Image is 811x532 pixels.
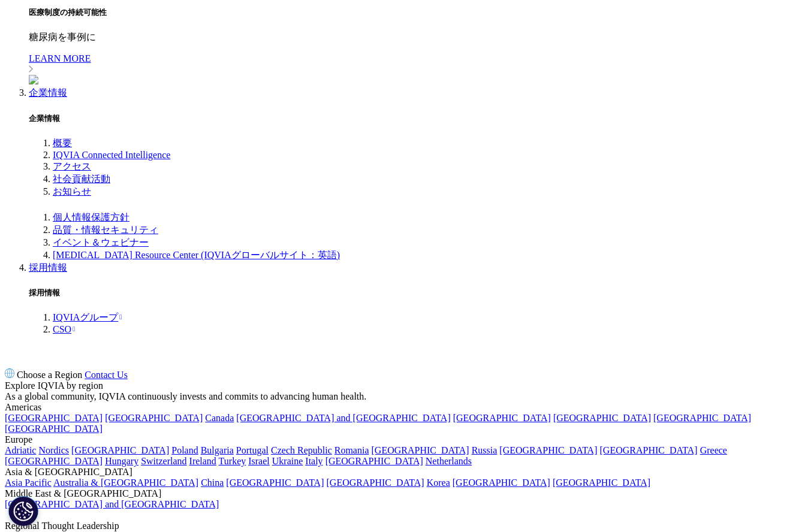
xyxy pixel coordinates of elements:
[426,456,472,466] a: Netherlands
[29,113,806,124] h5: 企業情報
[553,477,650,488] a: [GEOGRAPHIC_DATA]
[201,445,234,455] a: Bulgaria
[29,7,806,18] h5: 医療制度の持続可能性
[141,456,186,466] a: Switzerland
[236,445,269,455] a: Portugal
[53,138,72,148] a: 概要
[5,477,52,488] a: Asia Pacific
[29,31,806,44] p: 糖尿病を事例に
[189,456,216,466] a: Ireland
[334,445,369,455] a: Romania
[53,174,110,184] a: 社会貢献活動
[600,445,698,455] a: [GEOGRAPHIC_DATA]
[653,413,751,423] a: [GEOGRAPHIC_DATA]
[5,521,806,531] div: Regional Thought Leadership
[105,456,138,466] a: Hungary
[29,288,806,298] h5: 採用情報
[53,324,75,334] a: CSO
[105,413,203,423] a: [GEOGRAPHIC_DATA]
[5,488,806,499] div: Middle East & [GEOGRAPHIC_DATA]
[248,456,270,466] a: Israel
[5,413,102,423] a: [GEOGRAPHIC_DATA]
[5,434,806,445] div: Europe
[53,150,170,160] a: IQVIA Connected Intelligence
[271,445,332,455] a: Czech Republic
[38,445,69,455] a: Nordics
[553,413,651,423] a: [GEOGRAPHIC_DATA]
[8,496,38,526] button: Cookie 設定
[201,477,224,488] a: China
[53,477,198,488] a: Australia & [GEOGRAPHIC_DATA]
[5,402,806,413] div: Americas
[29,87,67,98] a: 企業情報
[85,370,128,380] a: Contact Us
[205,413,234,423] a: Canada
[427,477,450,488] a: Korea
[499,445,597,455] a: [GEOGRAPHIC_DATA]
[5,456,102,466] a: [GEOGRAPHIC_DATA]
[453,477,550,488] a: [GEOGRAPHIC_DATA]
[700,445,727,455] a: Greece
[5,424,102,434] a: [GEOGRAPHIC_DATA]
[53,212,129,222] a: 個人情報保護方針
[29,262,67,273] a: 採用情報
[29,75,38,84] img: institute-navigation-image.png
[29,53,806,75] a: LEARN MORE
[5,380,806,391] div: Explore IQVIA by region
[53,250,340,260] a: [MEDICAL_DATA] Resource Center (IQVIAグローバルサイト：英語)
[272,456,303,466] a: Ukraine
[372,445,469,455] a: [GEOGRAPHIC_DATA]
[53,312,122,322] a: IQVIAグループ
[226,477,324,488] a: [GEOGRAPHIC_DATA]
[5,445,36,455] a: Adriatic
[305,456,322,466] a: Italy
[236,413,450,423] a: [GEOGRAPHIC_DATA] and [GEOGRAPHIC_DATA]
[17,370,82,380] span: Choose a Region
[53,225,158,235] a: 品質・情報セキュリティ
[171,445,198,455] a: Poland
[5,499,219,509] a: [GEOGRAPHIC_DATA] and [GEOGRAPHIC_DATA]
[5,391,806,402] div: As a global community, IQVIA continuously invests and commits to advancing human health.
[53,161,91,171] a: アクセス
[472,445,498,455] a: Russia
[453,413,551,423] a: [GEOGRAPHIC_DATA]
[53,237,149,247] a: イベント＆ウェビナー
[327,477,424,488] a: [GEOGRAPHIC_DATA]
[5,467,806,477] div: Asia & [GEOGRAPHIC_DATA]
[71,445,169,455] a: [GEOGRAPHIC_DATA]
[325,456,423,466] a: [GEOGRAPHIC_DATA]
[53,186,91,197] a: お知らせ
[219,456,246,466] a: Turkey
